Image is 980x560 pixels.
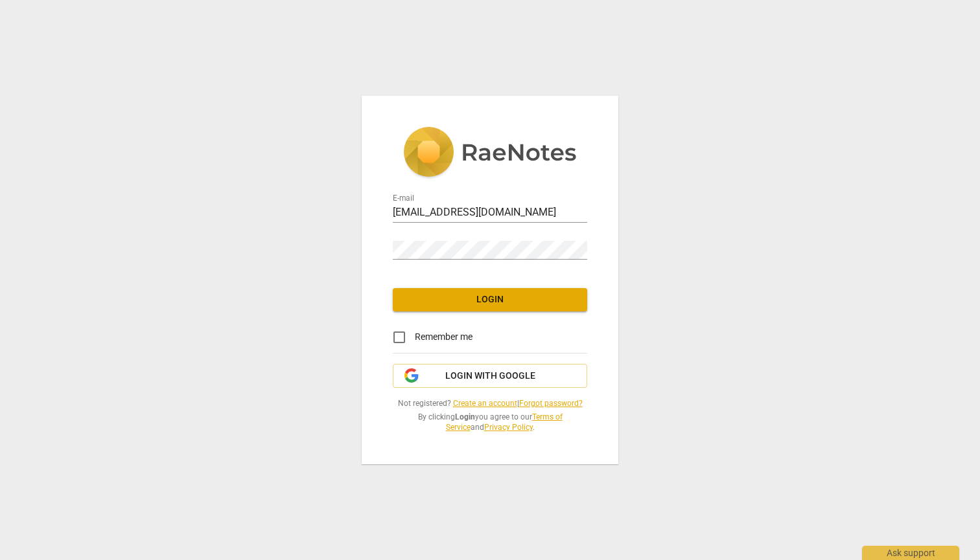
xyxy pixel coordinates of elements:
[393,288,587,311] button: Login
[415,330,472,344] span: Remember me
[453,399,517,408] a: Create an account
[484,423,533,432] a: Privacy Policy
[393,194,414,202] label: E-mail
[403,127,577,180] img: 5ac2273c67554f335776073100b6d88f.svg
[445,370,535,383] span: Login with Google
[403,293,577,306] span: Login
[393,364,587,388] button: Login with Google
[519,399,583,408] a: Forgot password?
[446,412,563,432] a: Terms of Service
[455,412,475,421] b: Login
[393,412,587,433] span: By clicking you agree to our and .
[393,398,587,409] span: Not registered? |
[862,546,959,560] div: Ask support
